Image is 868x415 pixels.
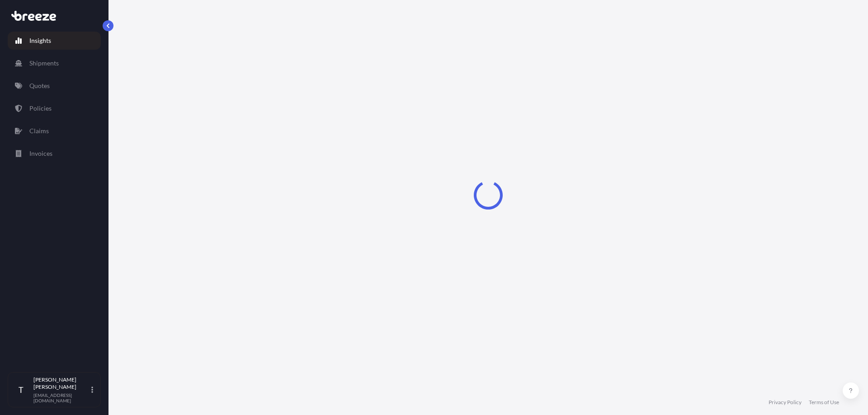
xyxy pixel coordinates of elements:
a: Quotes [8,77,101,95]
a: Terms of Use [809,399,839,406]
a: Insights [8,32,101,50]
p: Shipments [29,59,59,68]
p: Insights [29,36,51,45]
span: T [19,385,24,394]
p: Claims [29,126,49,135]
p: Policies [29,104,52,113]
p: [PERSON_NAME] [PERSON_NAME] [33,376,90,391]
p: Quotes [29,81,50,90]
p: Invoices [29,149,52,158]
a: Claims [8,122,101,140]
a: Invoices [8,145,101,163]
a: Shipments [8,54,101,72]
a: Policies [8,99,101,117]
a: Privacy Policy [769,399,802,406]
p: [EMAIL_ADDRESS][DOMAIN_NAME] [33,392,90,403]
